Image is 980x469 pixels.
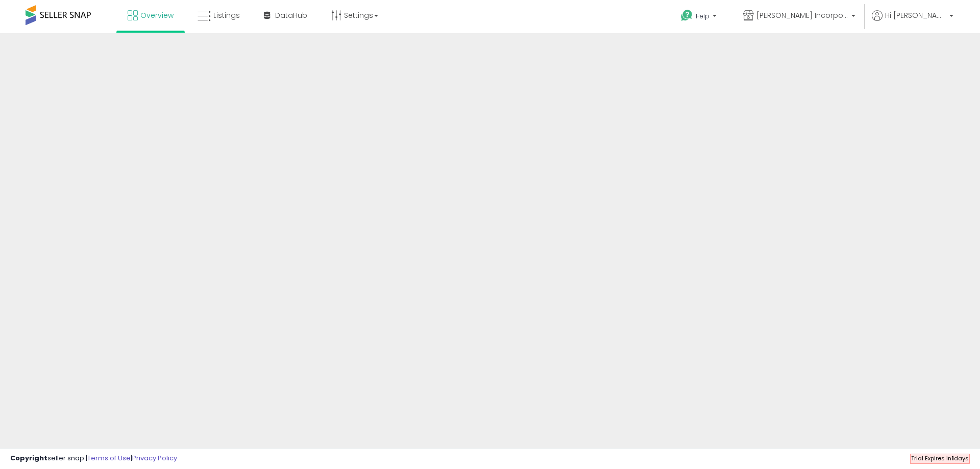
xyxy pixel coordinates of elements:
a: Privacy Policy [132,453,177,463]
span: [PERSON_NAME] Incorporated [756,10,848,20]
span: Overview [140,10,174,20]
b: 1 [951,454,954,462]
strong: Copyright [10,453,47,463]
span: Trial Expires in days [911,454,969,462]
span: Help [696,12,709,20]
span: Listings [213,10,240,20]
a: Terms of Use [87,453,131,463]
a: Help [673,2,727,33]
div: seller snap | | [10,454,177,463]
span: Hi [PERSON_NAME] [885,10,946,20]
a: Hi [PERSON_NAME] [872,10,953,33]
i: Get Help [680,9,693,22]
span: DataHub [275,10,307,20]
